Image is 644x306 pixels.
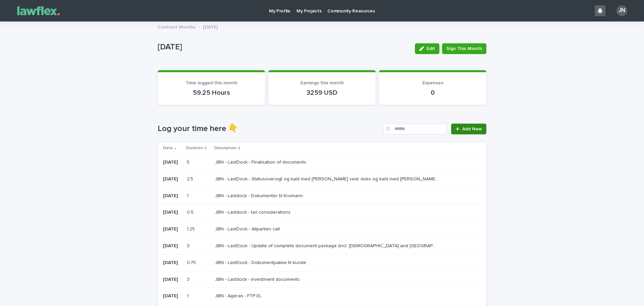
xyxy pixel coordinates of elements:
[387,89,478,97] p: 0
[163,144,173,152] p: Date
[187,242,191,249] p: 3
[215,242,440,249] p: JBN - LastDock - Update of complete document package (incl. [DEMOGRAPHIC_DATA] and [GEOGRAPHIC_DA...
[158,254,486,271] tr: [DATE]0.750.75 JBN - LastDock - Dokumentpakke til kundeJBN - LastDock - Dokumentpakke til kunde
[158,23,196,30] p: Contract Months
[158,187,486,204] tr: [DATE]11 JBN - Lastdock - Dokumenter til KromannJBN - Lastdock - Dokumenter til Kromann
[383,124,447,134] input: Search
[427,46,435,51] span: Edit
[158,221,486,238] tr: [DATE]1.251.25 JBN - LastDock - Allparties callJBN - LastDock - Allparties call
[214,144,236,152] p: Description
[462,127,482,131] span: Add New
[215,275,301,282] p: JBN - Lastdock - investment documents
[187,175,195,182] p: 2.5
[158,204,486,221] tr: [DATE]0.50.5 JBN - Lastdock - tax considerationsJBN - Lastdock - tax considerations
[415,43,439,54] button: Edit
[446,45,482,52] span: Sign This Month
[163,243,181,249] p: [DATE]
[166,89,257,97] p: 59.25 Hours
[158,124,381,134] h1: Log your time here 👇
[215,208,292,215] p: JBN - Lastdock - tax considerations
[163,160,181,165] p: [DATE]
[158,171,486,187] tr: [DATE]2.52.5 JBN - LastDock - Statusoversigt og kald med [PERSON_NAME] vedr doks og kald med [PER...
[163,193,181,199] p: [DATE]
[215,259,308,266] p: JBN - LastDock - Dokumentpakke til kunde
[215,158,308,165] p: JBN - LastDock - Finalisation of documents
[163,210,181,215] p: [DATE]
[442,43,486,54] button: Sign This Month
[13,4,64,17] img: Gnvw4qrBSHOAfo8VMhG6
[276,89,368,97] p: 3259 USD
[616,5,627,16] div: JN
[301,81,344,85] span: Earnings this month
[163,176,181,182] p: [DATE]
[187,259,197,266] p: 0.75
[422,81,443,85] span: Expenses
[163,293,181,299] p: [DATE]
[215,225,281,232] p: JBN - LastDock - Allparties call
[163,226,181,232] p: [DATE]
[163,277,181,282] p: [DATE]
[187,208,195,215] p: 0.5
[215,292,263,299] p: JBN - Ageras - FTP EL
[158,288,486,305] tr: [DATE]11 JBN - Ageras - FTP ELJBN - Ageras - FTP EL
[158,154,486,171] tr: [DATE]55 JBN - LastDock - Finalisation of documentsJBN - LastDock - Finalisation of documents
[163,260,181,266] p: [DATE]
[187,275,191,282] p: 3
[186,144,203,152] p: Duration
[187,225,196,232] p: 1.25
[158,237,486,254] tr: [DATE]33 JBN - LastDock - Update of complete document package (incl. [DEMOGRAPHIC_DATA] and [GEOG...
[203,23,218,30] p: [DATE]
[158,271,486,288] tr: [DATE]33 JBN - Lastdock - investment documentsJBN - Lastdock - investment documents
[185,81,237,85] span: Time logged this month
[215,175,440,182] p: JBN - LastDock - Statusoversigt og kald med [PERSON_NAME] vedr doks og kald med [PERSON_NAME] og ...
[158,42,410,52] p: [DATE]
[187,158,191,165] p: 5
[187,292,190,299] p: 1
[187,192,190,199] p: 1
[451,124,486,134] a: Add New
[215,192,304,199] p: JBN - Lastdock - Dokumenter til Kromann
